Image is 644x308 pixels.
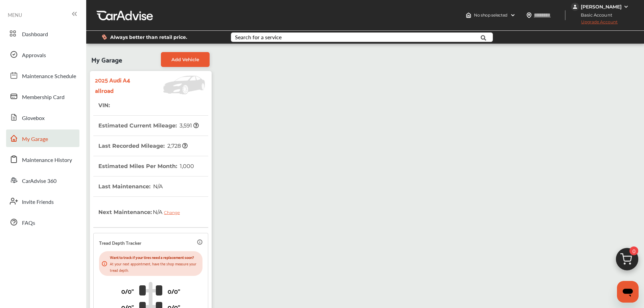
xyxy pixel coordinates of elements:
[166,143,188,149] span: 2,728
[565,10,566,20] img: header-divider.bc55588e.svg
[98,156,194,176] th: Estimated Miles Per Month :
[168,286,180,296] p: 0/0"
[581,4,622,10] div: [PERSON_NAME]
[161,52,210,67] a: Add Vehicle
[235,34,282,40] div: Search for a service
[6,192,79,210] a: Invite Friends
[572,11,617,19] span: Basic Account
[629,246,638,255] span: 0
[510,13,516,18] img: header-down-arrow.9dd2ce7d.svg
[91,52,122,67] span: My Garage
[95,74,141,95] strong: 2025 Audi A4 allroad
[110,254,200,260] p: Want to track if your tires need a replacement soon?
[121,286,134,296] p: 0/0"
[98,197,185,227] th: Next Maintenance :
[6,67,79,84] a: Maintenance Schedule
[6,109,79,126] a: Glovebox
[474,13,507,18] span: No shop selected
[22,114,45,123] span: Glovebox
[6,88,79,105] a: Membership Card
[152,183,163,190] span: N/A
[102,34,107,40] img: dollor_label_vector.a70140d1.svg
[22,135,48,144] span: My Garage
[22,198,54,207] span: Invite Friends
[110,260,200,273] p: At your next appointment, have the shop measure your tread depth.
[98,136,188,156] th: Last Recorded Mileage :
[6,150,79,168] a: Maintenance History
[22,93,65,102] span: Membership Card
[611,245,643,277] img: cart_icon.3d0951e8.svg
[6,25,79,42] a: Dashboard
[526,13,532,18] img: location_vector.a44bc228.svg
[178,122,199,129] span: 3,591
[141,76,208,94] img: Vehicle
[179,163,194,169] span: 1,000
[171,57,199,62] span: Add Vehicle
[22,72,76,81] span: Maintenance Schedule
[98,95,111,115] th: VIN :
[8,12,22,18] span: MENU
[22,51,46,60] span: Approvals
[22,219,35,228] span: FAQs
[623,4,629,9] img: WGsFRI8htEPBVLJbROoPRyZpYNWhNONpIPPETTm6eUC0GeLEiAAAAAElFTkSuQmCC
[152,204,185,220] span: N/A
[98,176,163,196] th: Last Maintenance :
[6,213,79,231] a: FAQs
[6,171,79,189] a: CarAdvise 360
[571,3,579,11] img: jVpblrzwTbfkPYzPPzSLxeg0AAAAASUVORK5CYII=
[98,116,199,136] th: Estimated Current Mileage :
[22,177,56,186] span: CarAdvise 360
[6,129,79,147] a: My Garage
[99,239,141,246] p: Tread Depth Tracker
[6,46,79,63] a: Approvals
[22,30,48,39] span: Dashboard
[110,35,187,40] span: Always better than retail price.
[22,156,72,165] span: Maintenance History
[571,19,618,28] span: Upgrade Account
[164,210,183,215] div: Change
[466,13,471,18] img: header-home-logo.8d720a4f.svg
[617,281,639,303] iframe: Button to launch messaging window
